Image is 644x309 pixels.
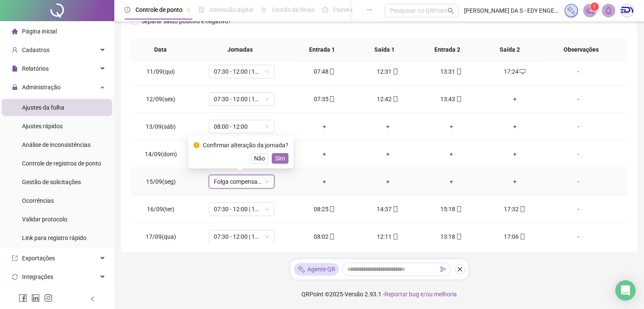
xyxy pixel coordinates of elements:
[328,234,335,240] span: mobile
[31,294,40,302] span: linkedin
[272,6,315,13] span: Gestão de férias
[426,67,476,76] div: 13:31
[328,96,335,102] span: mobile
[426,232,476,241] div: 13:18
[392,206,398,212] span: mobile
[275,154,285,163] span: Sim
[12,47,18,53] span: user-add
[299,177,349,186] div: +
[363,177,413,186] div: +
[426,122,476,131] div: +
[22,28,57,35] span: Página inicial
[12,28,18,34] span: home
[553,177,603,186] div: -
[138,17,235,26] span: Separar saldo positivo e negativo?
[478,38,541,61] th: Saída 2
[455,69,462,74] span: mobile
[426,177,476,186] div: +
[12,66,18,72] span: file
[426,149,476,159] div: +
[214,65,269,78] span: 07:30 - 12:00 | 13:00 - 16:30
[553,204,603,214] div: -
[22,141,91,148] span: Análise de inconsistências
[261,7,267,13] span: sun
[12,274,18,280] span: sync
[19,294,27,302] span: facebook
[290,38,353,61] th: Entrada 1
[363,122,413,131] div: +
[605,7,612,14] span: bell
[345,291,363,298] span: Versão
[367,7,373,13] span: ellipsis
[124,7,130,13] span: clock-circle
[490,204,540,214] div: 17:32
[455,96,462,102] span: mobile
[214,175,269,188] span: Folga compensatória
[553,94,603,104] div: -
[490,67,540,76] div: 17:24
[621,4,633,17] img: 8922
[299,204,349,214] div: 08:25
[214,230,269,243] span: 07:30 - 12:00 | 13:00 - 16:30
[519,69,525,74] span: desktop
[363,67,413,76] div: 12:31
[363,204,413,214] div: 14:37
[22,84,61,91] span: Administração
[519,206,525,212] span: mobile
[440,266,446,272] span: send
[203,141,288,150] div: Confirmar alteração da jornada?
[426,204,476,214] div: 15:18
[363,94,413,104] div: 12:42
[199,7,205,13] span: file-done
[392,69,398,74] span: mobile
[448,8,454,14] span: search
[146,178,176,185] span: 15/09(seg)
[193,142,199,148] span: exclamation-circle
[392,234,398,240] span: mobile
[299,149,349,159] div: +
[146,233,176,240] span: 17/09(qua)
[251,153,268,163] button: Não
[490,177,540,186] div: +
[615,280,636,301] div: Open Intercom Messenger
[22,216,67,223] span: Validar protocolo
[294,263,339,276] div: Agente QR
[190,38,290,61] th: Jornadas
[464,6,559,15] span: [PERSON_NAME] DA S - EDY ENGENHARIA E CONSULTORIA EIRELI - EPP
[145,151,177,157] span: 14/09(dom)
[299,94,349,104] div: 07:35
[22,160,101,167] span: Controle de registros de ponto
[146,68,175,75] span: 11/09(qui)
[567,6,576,15] img: sparkle-icon.fc2bf0ac1784a2077858766a79e2daf3.svg
[519,234,525,240] span: mobile
[416,38,478,61] th: Entrada 2
[22,104,64,111] span: Ajustes da folha
[12,84,18,90] span: lock
[44,294,53,302] span: instagram
[384,291,457,298] span: Reportar bug e/ou melhoria
[254,154,265,163] span: Não
[490,149,540,159] div: +
[457,266,463,272] span: close
[22,235,86,241] span: Link para registro rápido
[146,123,176,130] span: 13/09(sáb)
[490,232,540,241] div: 17:06
[297,265,306,274] img: sparkle-icon.fc2bf0ac1784a2077858766a79e2daf3.svg
[586,7,594,14] span: notification
[299,67,349,76] div: 07:48
[328,69,335,74] span: mobile
[214,203,269,215] span: 07:30 - 12:00 | 13:00 - 16:30
[22,65,49,72] span: Relatórios
[146,96,175,102] span: 12/09(sex)
[135,6,182,13] span: Controle de ponto
[22,123,63,130] span: Ajustes rápidos
[131,38,190,61] th: Data
[590,3,599,11] sup: 1
[186,8,191,13] span: pushpin
[12,255,18,261] span: export
[328,206,335,212] span: mobile
[22,47,50,53] span: Cadastros
[541,38,621,61] th: Observações
[299,122,349,131] div: +
[490,94,540,104] div: +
